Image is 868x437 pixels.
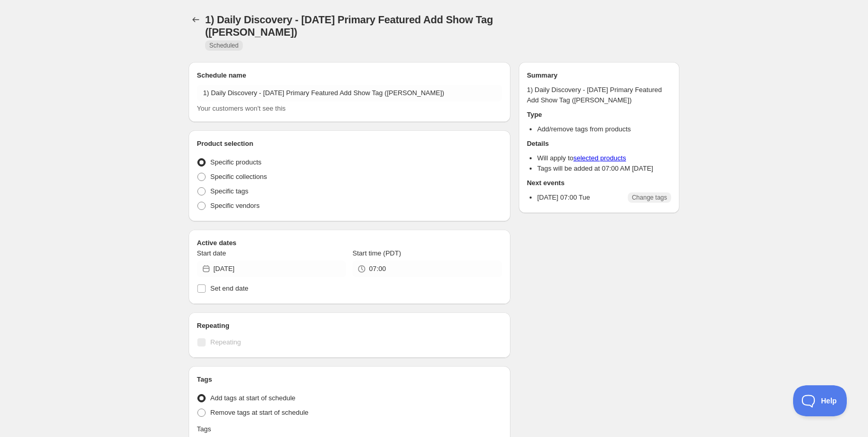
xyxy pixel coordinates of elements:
[527,139,671,149] h2: Details
[210,338,241,346] span: Repeating
[537,192,590,203] p: [DATE] 07:00 Tue
[197,374,502,385] h2: Tags
[574,154,626,162] a: selected products
[527,85,671,106] p: 1) Daily Discovery - [DATE] Primary Featured Add Show Tag ([PERSON_NAME])
[210,284,249,292] span: Set end date
[197,70,502,81] h2: Schedule name
[210,187,249,195] span: Specific tags
[632,193,667,202] span: Change tags
[537,124,671,134] li: Add/remove tags from products
[527,178,671,188] h2: Next events
[197,238,502,248] h2: Active dates
[527,70,671,81] h2: Summary
[352,249,401,257] span: Start time (PDT)
[537,153,671,163] li: Will apply to
[210,158,261,166] span: Specific products
[209,41,239,50] span: Scheduled
[537,163,671,174] li: Tags will be added at 07:00 AM [DATE]
[197,424,211,434] p: Tags
[210,173,267,180] span: Specific collections
[793,385,847,416] iframe: Toggle Customer Support
[205,14,493,38] span: 1) Daily Discovery - [DATE] Primary Featured Add Show Tag ([PERSON_NAME])
[210,394,296,402] span: Add tags at start of schedule
[210,202,259,209] span: Specific vendors
[210,409,308,416] span: Remove tags at start of schedule
[197,139,502,149] h2: Product selection
[189,12,203,27] button: Schedules
[197,249,226,257] span: Start date
[197,104,286,112] span: Your customers won't see this
[197,321,502,331] h2: Repeating
[527,110,671,120] h2: Type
